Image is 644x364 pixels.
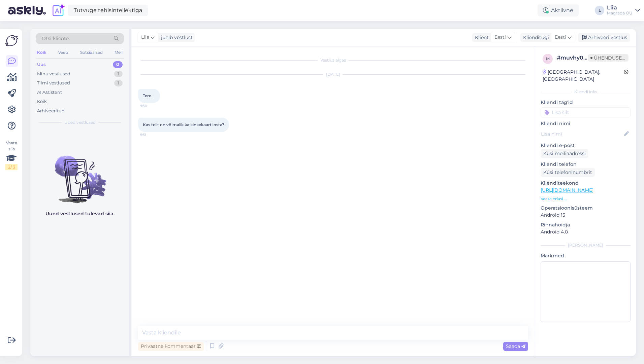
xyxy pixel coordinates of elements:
[42,35,69,42] span: Otsi kliente
[541,107,631,117] input: Lisa silt
[557,54,588,62] div: #
[555,34,566,41] span: Eesti
[140,103,165,108] span: 9:50
[79,48,104,57] div: Sotsiaalsed
[546,56,550,61] span: m
[138,71,528,77] div: [DATE]
[37,89,62,96] div: AI Assistent
[57,48,69,57] div: Veeb
[5,164,18,170] div: 2 / 3
[588,54,629,62] span: Ühenduseta
[541,252,631,259] p: Märkmed
[541,149,588,158] div: Küsi meiliaadressi
[595,6,604,15] div: L
[541,142,631,149] p: Kliendi e-post
[551,7,573,13] font: Aktiivne
[541,221,631,228] p: Rinnahoidja
[68,5,148,16] a: Tutvuge tehisintellektiga
[541,180,631,187] p: Klienditeekond
[37,61,46,68] div: Uus
[520,34,549,41] div: Klienditugi
[472,34,489,41] div: Klient
[588,34,627,40] font: Arhiveeri vestlus
[51,3,65,17] img: Uurige-AI
[541,89,631,95] div: Kliendi info
[506,343,520,349] font: Saada
[541,168,595,177] div: Küsi telefoninumbrit
[494,34,506,41] span: Eesti
[64,119,96,125] span: Uued vestlused
[607,10,633,16] div: Magrada OÜ
[560,54,589,61] font: muvhy0hr
[30,144,129,204] img: Ei mingeid vestlusi
[140,132,165,137] span: 9:51
[5,34,18,47] img: Askly Logo
[113,48,124,57] div: Meil
[541,187,593,193] a: [URL][DOMAIN_NAME]
[541,228,631,235] p: Android 4.0
[36,48,48,57] div: Kõik
[541,120,631,127] p: Kliendi nimi
[541,242,631,248] div: [PERSON_NAME]
[143,93,152,98] span: Tere.
[543,69,600,82] font: [GEOGRAPHIC_DATA], [GEOGRAPHIC_DATA]
[114,71,123,77] div: 1
[37,71,70,77] div: Minu vestlused
[541,99,631,106] p: Kliendi tag'id
[37,80,70,86] div: Tiimi vestlused
[113,61,123,68] div: 0
[141,34,149,41] span: Liia
[607,5,633,10] div: Liia
[158,34,193,41] div: juhib vestlust
[541,205,631,212] p: Operatsioonisüsteem
[45,210,115,217] p: Uued vestlused tulevad siia.
[37,98,47,105] div: Kõik
[541,196,631,202] p: Vaata edasi ...
[37,108,65,114] div: Arhiveeritud
[541,212,631,219] p: Android 15
[541,161,631,168] p: Kliendi telefon
[138,57,528,63] div: Vestlus algas
[143,122,224,127] span: Kas teilt on võimalik ka kinkekaarti osta?
[141,343,196,349] font: Privaatne kommentaar
[607,5,640,16] a: LiiaMagrada OÜ
[541,130,623,138] input: Lisa nimi
[114,80,123,86] div: 1
[5,140,18,152] font: Vaata siia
